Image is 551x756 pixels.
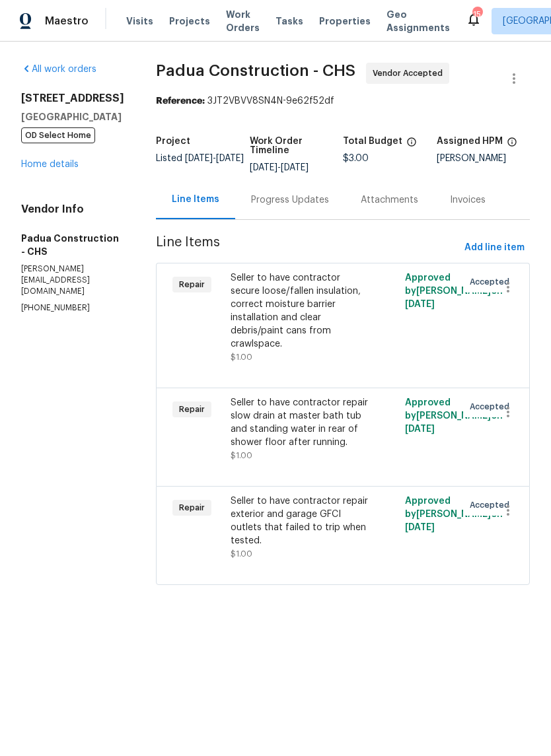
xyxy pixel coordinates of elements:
span: Add line item [464,240,525,256]
span: The hpm assigned to this work order. [507,137,517,154]
span: Accepted [470,400,515,413]
div: 3JT2VBVV8SN4N-9e62f52df [156,94,530,108]
span: The total cost of line items that have been proposed by Opendoor. This sum includes line items th... [406,137,417,154]
div: Line Items [172,193,219,206]
span: Repair [174,403,210,416]
h5: Assigned HPM [437,137,503,146]
h2: [STREET_ADDRESS] [21,92,124,105]
span: [DATE] [405,300,435,309]
span: Repair [174,501,210,514]
span: Accepted [470,275,515,289]
p: [PERSON_NAME][EMAIL_ADDRESS][DOMAIN_NAME] [21,263,124,297]
h5: Work Order Timeline [250,137,344,155]
div: Attachments [361,193,418,207]
a: Home details [21,160,79,169]
h5: Total Budget [343,137,402,146]
span: Tasks [275,17,303,26]
span: Approved by [PERSON_NAME] on [405,398,503,434]
span: Geo Assignments [386,8,450,34]
h5: [GEOGRAPHIC_DATA] [21,110,124,123]
span: [DATE] [216,154,244,163]
span: Approved by [PERSON_NAME] on [405,497,503,532]
div: Seller to have contractor repair exterior and garage GFCI outlets that failed to trip when tested. [231,495,368,547]
span: Listed [156,154,244,163]
h5: Project [156,137,190,146]
span: Line Items [156,236,459,260]
span: $1.00 [231,550,252,558]
h5: Padua Construction - CHS [21,232,124,258]
p: [PHONE_NUMBER] [21,302,124,314]
h4: Vendor Info [21,203,124,216]
div: Seller to have contractor repair slow drain at master bath tub and standing water in rear of show... [231,396,368,449]
span: [DATE] [281,163,309,172]
span: OD Select Home [21,127,95,143]
span: Properties [319,15,371,28]
span: - [250,163,309,172]
span: $1.00 [231,452,252,460]
span: Repair [174,278,210,291]
span: Work Orders [226,8,260,34]
span: Accepted [470,498,515,512]
span: [DATE] [250,163,277,172]
a: All work orders [21,65,96,74]
span: Visits [126,15,153,28]
div: [PERSON_NAME] [437,154,531,163]
span: Approved by [PERSON_NAME] on [405,273,503,309]
div: Progress Updates [251,193,329,207]
span: Projects [169,15,210,28]
span: [DATE] [185,154,213,163]
span: $3.00 [343,154,369,163]
span: Vendor Accepted [373,67,448,80]
div: 15 [472,8,482,21]
span: Maestro [45,15,89,28]
button: Add line item [459,236,530,260]
div: Invoices [450,193,486,207]
span: [DATE] [405,523,435,532]
div: Seller to have contractor secure loose/fallen insulation, correct moisture barrier installation a... [231,271,368,351]
span: Padua Construction - CHS [156,63,355,79]
b: Reference: [156,96,205,106]
span: - [185,154,244,163]
span: $1.00 [231,353,252,361]
span: [DATE] [405,425,435,434]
